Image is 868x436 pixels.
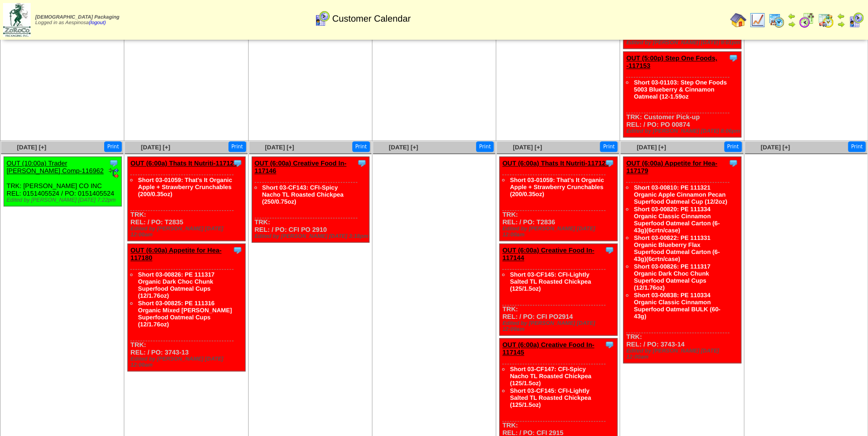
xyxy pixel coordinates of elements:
a: Short 03-00810: PE 111321 Organic Apple Cinnamon Pecan Superfood Oatmeal Cup (12/2oz) [634,184,727,205]
button: Print [600,141,617,152]
button: Print [352,141,370,152]
a: OUT (6:00a) Appetite for Hea-117179 [626,159,717,175]
img: arrowleft.gif [787,12,796,20]
div: TRK: Customer Pick-up REL: / PO: PO 00874 [623,52,741,137]
span: Customer Calendar [332,14,411,24]
img: Tooltip [357,158,367,168]
img: calendarinout.gif [818,12,834,28]
img: arrowleft.gif [837,12,845,20]
img: Tooltip [604,245,614,255]
a: Short 03-01103: Step One Foods 5003 Blueberry & Cinnamon Oatmeal (12-1.59oz [634,79,727,100]
div: Edited by [PERSON_NAME] [DATE] 12:00am [130,226,245,238]
img: calendarblend.gif [799,12,815,28]
a: OUT (6:00a) Creative Food In-117146 [255,159,347,175]
button: Print [848,141,865,152]
div: TRK: REL: / PO: CFI PO 2910 [252,157,369,242]
a: (logout) [89,20,106,26]
a: OUT (6:00a) Creative Food In-117144 [502,246,594,261]
img: calendarprod.gif [768,12,784,28]
div: TRK: REL: / PO: T2836 [500,157,617,241]
span: [DEMOGRAPHIC_DATA] Packaging [35,15,119,20]
a: [DATE] [+] [760,144,790,151]
a: Short 03-00826: PE 111317 Organic Dark Choc Chunk Superfood Oatmeal Cups (12/1.76oz) [138,271,214,299]
img: Tooltip [728,53,738,63]
div: Edited by [PERSON_NAME] [DATE] 12:00am [626,348,741,360]
div: TRK: REL: / PO: CFI PO2914 [500,244,617,335]
button: Print [724,141,742,152]
a: Short 03-00822: PE 111331 Organic Blueberry Flax Superfood Oatmeal Carton (6-43g)(6crtn/case) [634,234,720,263]
a: Short 03-01059: That's It Organic Apple + Strawberry Crunchables (200/0.35oz) [510,177,604,198]
img: Tooltip [109,158,119,168]
div: Edited by [PERSON_NAME] [DATE] 12:00am [130,356,245,368]
a: Short 03-CF145: CFI-Lightly Salted TL Roasted Chickpea (125/1.5oz) [510,271,591,292]
div: TRK: REL: / PO: T2835 [128,157,246,241]
img: arrowright.gif [787,20,796,28]
a: [DATE] [+] [513,144,542,151]
a: OUT (6:00a) Thats It Nutriti-117125 [502,159,609,167]
a: OUT (10:00a) Trader [PERSON_NAME] Comp-116962 [7,159,104,175]
img: line_graph.gif [749,12,765,28]
button: Print [476,141,494,152]
span: Logged in as Aespinosa [35,15,119,26]
a: Short 03-01059: That's It Organic Apple + Strawberry Crunchables (200/0.35oz) [138,177,232,198]
a: Short 03-00825: PE 111316 Organic Mixed [PERSON_NAME] Superfood Oatmeal Cups (12/1.76oz) [138,300,232,328]
a: Short 03-00820: PE 111334 Organic Classic Cinnamon Superfood Oatmeal Carton (6-43g)(6crtn/case) [634,206,720,234]
button: Print [228,141,246,152]
a: Short 03-CF145: CFI-Lightly Salted TL Roasted Chickpea (125/1.5oz) [510,387,591,408]
button: Print [104,141,122,152]
img: home.gif [730,12,746,28]
img: Tooltip [232,158,243,168]
img: zoroco-logo-small.webp [3,3,31,37]
a: OUT (6:00a) Creative Food In-117145 [502,341,594,356]
div: Edited by [PERSON_NAME] [DATE] 12:00am [502,226,617,238]
a: Short 03-CF143: CFI-Spicy Nacho TL Roasted Chickpea (250/0.75oz) [262,184,344,205]
a: OUT (5:00p) Step One Foods, -117153 [626,54,717,69]
a: OUT (6:00a) Appetite for Hea-117180 [130,246,221,261]
div: TRK: REL: / PO: 3743-14 [623,157,741,363]
img: Tooltip [604,339,614,350]
a: [DATE] [+] [265,144,294,151]
a: Short 03-00826: PE 111317 Organic Dark Choc Chunk Superfood Oatmeal Cups (12/1.76oz) [634,263,710,291]
a: [DATE] [+] [637,144,666,151]
img: calendarcustomer.gif [314,11,330,27]
div: Edited by [PERSON_NAME] [DATE] 8:06pm [626,128,741,134]
a: [DATE] [+] [17,144,46,151]
div: Edited by [PERSON_NAME] [DATE] 7:22pm [7,197,121,203]
div: Edited by [PERSON_NAME] [DATE] 12:00am [502,320,617,332]
a: Short 03-00838: PE 110334 Organic Classic Cinnamon Superfood Oatmeal BULK (60-43g) [634,292,720,320]
a: [DATE] [+] [141,144,170,151]
img: calendarcustomer.gif [848,12,864,28]
div: TRK: [PERSON_NAME] CO INC REL: 0151405524 / PO: 0151405524 [4,157,122,206]
img: Tooltip [604,158,614,168]
a: Short 03-CF147: CFI-Spicy Nacho TL Roasted Chickpea (125/1.5oz) [510,366,591,387]
img: Tooltip [232,245,243,255]
div: Edited by [PERSON_NAME] [DATE] 3:18pm [255,233,369,239]
div: TRK: REL: / PO: 3743-13 [128,244,246,371]
a: [DATE] [+] [389,144,418,151]
a: OUT (6:00a) Thats It Nutriti-117126 [130,159,237,167]
img: Tooltip [728,158,738,168]
img: EDI [109,168,119,178]
img: arrowright.gif [837,20,845,28]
